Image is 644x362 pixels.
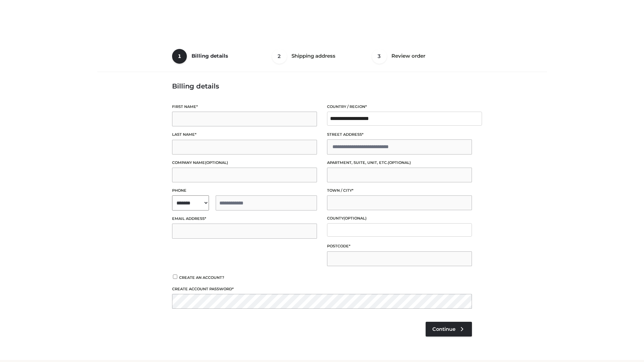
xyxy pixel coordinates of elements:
span: 3 [372,49,387,64]
span: Continue [432,326,455,332]
label: Company name [172,160,317,166]
span: Create an account? [179,275,224,280]
input: Create an account? [172,275,178,279]
span: Review order [391,53,425,59]
span: 1 [172,49,187,64]
span: (optional) [343,216,367,221]
a: Continue [426,322,472,337]
label: Create account password [172,286,472,292]
span: 2 [272,49,287,64]
label: Country / Region [327,104,472,110]
label: Postcode [327,243,472,249]
span: Shipping address [291,53,335,59]
label: Email address [172,216,317,222]
label: Phone [172,187,317,194]
span: (optional) [205,160,228,165]
label: First name [172,104,317,110]
label: Town / City [327,187,472,194]
label: Street address [327,131,472,138]
span: (optional) [388,160,411,165]
label: Last name [172,131,317,138]
span: Billing details [192,53,228,59]
label: Apartment, suite, unit, etc. [327,160,472,166]
h3: Billing details [172,82,472,90]
label: County [327,215,472,222]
